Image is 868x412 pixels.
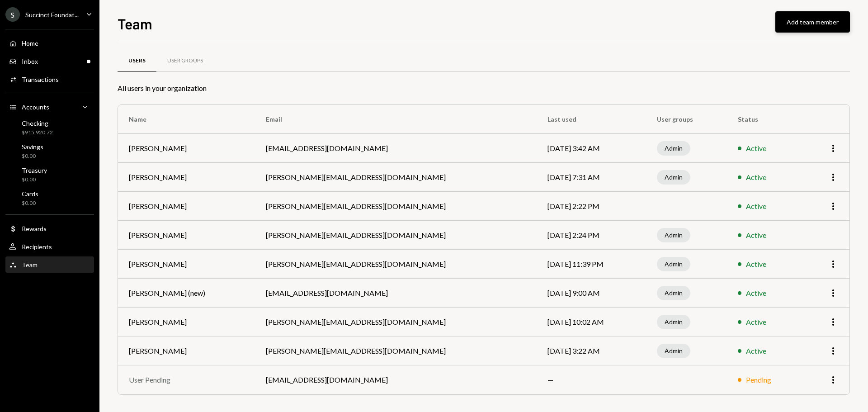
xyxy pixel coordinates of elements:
[118,336,255,365] td: [PERSON_NAME]
[118,279,255,308] td: [PERSON_NAME] (new)
[657,257,690,271] div: Admin
[537,134,646,163] td: [DATE] 3:42 AM
[255,134,537,163] td: [EMAIL_ADDRESS][DOMAIN_NAME]
[255,192,537,221] td: [PERSON_NAME][EMAIL_ADDRESS][DOMAIN_NAME]
[5,238,94,255] a: Recipients
[255,365,537,394] td: [EMAIL_ADDRESS][DOMAIN_NAME]
[746,172,766,183] div: Active
[746,143,766,154] div: Active
[255,221,537,250] td: [PERSON_NAME][EMAIL_ADDRESS][DOMAIN_NAME]
[25,11,79,19] div: Succinct Foundat...
[118,49,156,72] a: Users
[537,163,646,192] td: [DATE] 7:31 AM
[657,141,690,156] div: Admin
[255,250,537,279] td: [PERSON_NAME][EMAIL_ADDRESS][DOMAIN_NAME]
[118,192,255,221] td: [PERSON_NAME]
[5,53,94,69] a: Inbox
[537,308,646,336] td: [DATE] 10:02 AM
[537,105,646,134] th: Last used
[118,308,255,336] td: [PERSON_NAME]
[22,261,38,269] div: Team
[537,365,646,394] td: —
[5,71,94,87] a: Transactions
[22,166,47,174] div: Treasury
[118,163,255,192] td: [PERSON_NAME]
[5,7,20,22] div: S
[22,143,43,151] div: Savings
[118,250,255,279] td: [PERSON_NAME]
[746,230,766,241] div: Active
[746,346,766,356] div: Active
[727,105,804,134] th: Status
[657,170,690,185] div: Admin
[22,243,52,251] div: Recipients
[5,35,94,51] a: Home
[537,192,646,221] td: [DATE] 2:22 PM
[657,315,690,329] div: Admin
[537,279,646,308] td: [DATE] 9:00 AM
[118,134,255,163] td: [PERSON_NAME]
[22,103,49,111] div: Accounts
[22,225,47,232] div: Rewards
[22,199,38,207] div: $0.00
[657,286,690,300] div: Admin
[5,220,94,237] a: Rewards
[5,99,94,115] a: Accounts
[22,76,59,83] div: Transactions
[167,57,203,65] div: User Groups
[156,49,214,72] a: User Groups
[657,228,690,242] div: Admin
[255,336,537,365] td: [PERSON_NAME][EMAIL_ADDRESS][DOMAIN_NAME]
[5,256,94,273] a: Team
[537,250,646,279] td: [DATE] 11:39 PM
[646,105,727,134] th: User groups
[5,187,94,209] a: Cards$0.00
[22,190,38,198] div: Cards
[746,317,766,327] div: Active
[118,105,255,134] th: Name
[22,152,43,160] div: $0.00
[128,57,146,65] div: Users
[22,57,38,65] div: Inbox
[746,374,771,385] div: Pending
[746,259,766,270] div: Active
[118,83,850,94] div: All users in your organization
[118,221,255,250] td: [PERSON_NAME]
[22,129,53,137] div: $915,920.72
[22,119,53,127] div: Checking
[255,105,537,134] th: Email
[657,344,690,358] div: Admin
[537,221,646,250] td: [DATE] 2:24 PM
[22,39,38,47] div: Home
[5,117,94,138] a: Checking$915,920.72
[746,201,766,212] div: Active
[5,164,94,185] a: Treasury$0.00
[129,374,244,385] div: User Pending
[775,11,850,33] button: Add team member
[5,140,94,162] a: Savings$0.00
[255,279,537,308] td: [EMAIL_ADDRESS][DOMAIN_NAME]
[22,176,47,184] div: $0.00
[537,336,646,365] td: [DATE] 3:22 AM
[255,163,537,192] td: [PERSON_NAME][EMAIL_ADDRESS][DOMAIN_NAME]
[255,308,537,336] td: [PERSON_NAME][EMAIL_ADDRESS][DOMAIN_NAME]
[746,288,766,298] div: Active
[118,14,152,33] h1: Team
